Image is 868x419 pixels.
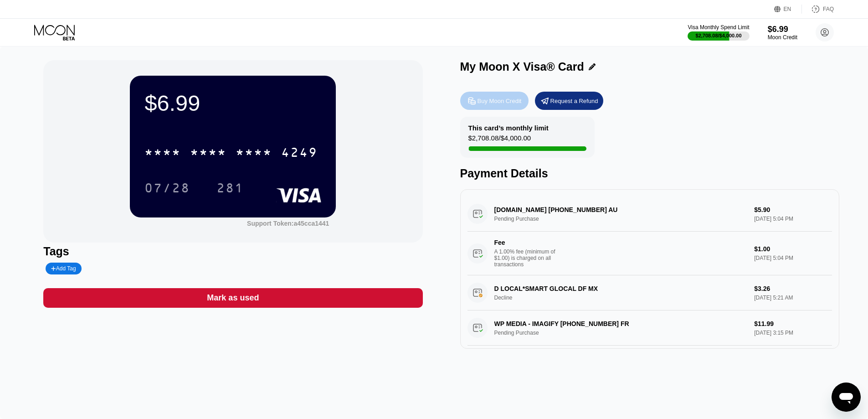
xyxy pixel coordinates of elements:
[494,248,563,268] div: A 1.00% fee (minimum of $1.00) is charged on all transactions
[802,5,834,14] div: FAQ
[768,25,797,34] div: $6.99
[247,220,329,227] div: Support Token: a45cca1441
[467,232,832,275] div: FeeA 1.00% fee (minimum of $1.00) is charged on all transactions$1.00[DATE] 5:04 PM
[216,182,244,197] div: 281
[144,182,190,197] div: 07/28
[460,167,839,180] div: Payment Details
[43,288,422,308] div: Mark as used
[247,220,329,227] div: Support Token:a45cca1441
[832,383,861,412] iframe: Mesajlaşma penceresini başlatma düğmesi
[468,124,549,132] div: This card’s monthly limit
[281,146,318,161] div: 4249
[535,92,603,110] div: Request a Refund
[51,265,76,272] div: Add Tag
[754,245,832,253] div: $1.00
[207,293,259,303] div: Mark as used
[478,97,522,105] div: Buy Moon Credit
[144,90,321,116] div: $6.99
[43,245,422,258] div: Tags
[210,176,251,199] div: 281
[754,255,832,261] div: [DATE] 5:04 PM
[460,92,529,110] div: Buy Moon Credit
[768,25,797,41] div: $6.99Moon Credit
[467,346,832,389] div: FeeA 1.00% fee (minimum of $1.00) is charged on all transactions$1.00[DATE] 3:15 PM
[774,5,802,14] div: EN
[784,6,791,12] div: EN
[138,176,197,199] div: 07/28
[494,239,558,246] div: Fee
[688,24,749,31] div: Visa Monthly Spend Limit
[768,34,797,41] div: Moon Credit
[460,60,584,73] div: My Moon X Visa® Card
[550,97,598,105] div: Request a Refund
[823,6,834,12] div: FAQ
[46,263,81,274] div: Add Tag
[688,24,749,41] div: Visa Monthly Spend Limit$2,708.08/$4,000.00
[696,33,742,38] div: $2,708.08 / $4,000.00
[468,134,531,146] div: $2,708.08 / $4,000.00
